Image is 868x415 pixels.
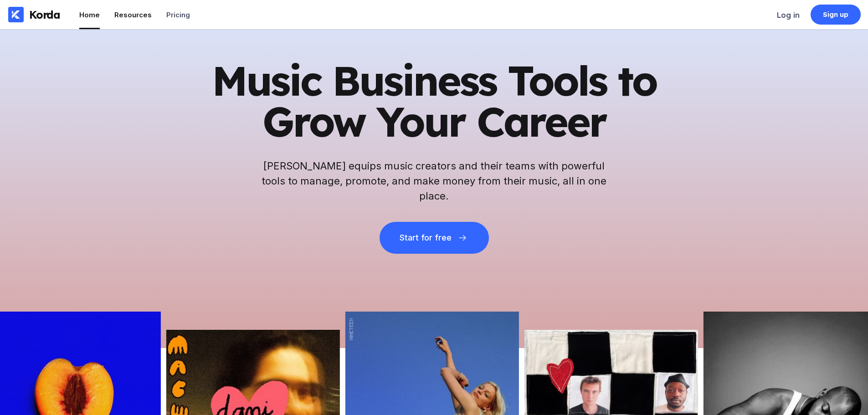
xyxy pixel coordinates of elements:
div: Korda [29,8,60,21]
div: Resources [114,10,152,19]
h1: Music Business Tools to Grow Your Career [211,60,657,142]
div: Home [79,10,100,19]
button: Start for free [380,222,489,254]
div: Pricing [166,10,190,19]
div: Log in [777,10,800,20]
div: Sign up [823,10,849,19]
div: Start for free [400,233,452,242]
a: Sign up [811,5,861,25]
h2: [PERSON_NAME] equips music creators and their teams with powerful tools to manage, promote, and m... [261,159,607,204]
